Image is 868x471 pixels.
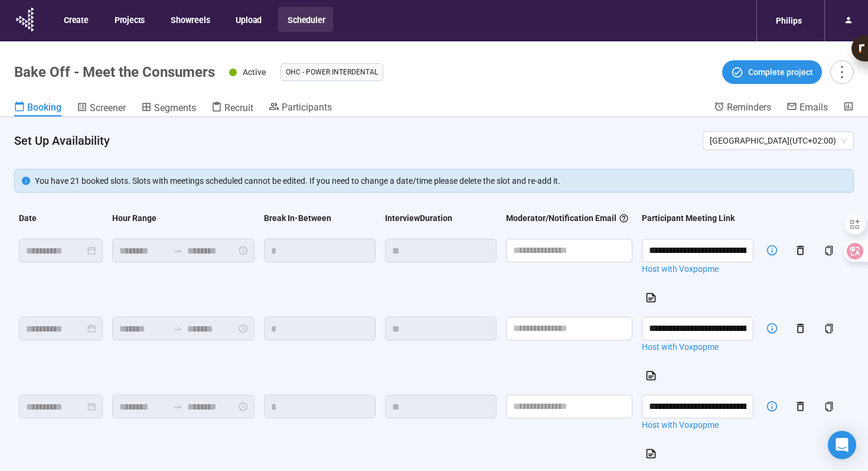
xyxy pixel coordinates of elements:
[834,64,850,80] span: more
[35,174,846,187] div: You have 21 booked slots. Slots with meetings scheduled cannot be edited. If you need to change a...
[77,101,126,116] a: Screener
[385,213,452,223] relin-hc: Interview
[420,213,452,223] relin-origin: Duration
[820,319,838,338] button: copy
[824,402,834,411] span: copy
[14,64,215,80] h1: Bake Off - Meet the Consumers
[173,324,182,333] span: to
[722,60,822,84] button: Complete project
[27,102,61,113] span: Booking
[173,246,182,255] span: to
[769,9,809,32] div: Philips
[173,402,182,411] span: to
[112,212,156,225] div: Hour Range
[714,101,771,115] a: Reminders
[278,7,333,32] button: Scheduler
[243,67,266,77] span: Active
[173,324,182,333] span: swap-right
[90,102,126,113] span: Screener
[211,101,253,116] a: Recruit
[787,101,828,115] a: Emails
[154,102,196,113] span: Segments
[824,324,834,333] span: copy
[105,7,153,32] button: Projects
[828,431,856,459] div: Open Intercom Messenger
[269,101,332,115] a: Participants
[642,212,735,225] div: Participant Meeting Link
[727,102,771,113] span: Reminders
[642,262,753,275] a: Host with Voxpopme
[22,177,30,185] span: info-circle
[642,340,753,353] a: Host with Voxpopme
[282,102,332,113] span: Participants
[800,102,828,113] span: Emails
[173,246,182,255] span: swap-right
[14,132,693,149] h4: Set Up Availability
[824,246,834,255] span: copy
[224,102,253,113] span: Recruit
[141,101,196,116] a: Segments
[19,212,37,225] div: Date
[161,7,218,32] button: Showreels
[54,7,97,32] button: Create
[820,241,838,260] button: copy
[642,418,753,431] a: Host with Voxpopme
[173,402,182,411] span: swap-right
[14,101,61,116] a: Booking
[286,66,378,78] span: OHC - Power Interdental
[820,397,838,416] button: copy
[830,60,854,84] button: more
[710,132,847,150] span: [GEOGRAPHIC_DATA] ( UTC+02:00 )
[226,7,270,32] button: Upload
[506,212,629,225] div: Moderator/Notification Email
[264,212,331,225] div: Break In-Between
[748,66,813,79] span: Complete project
